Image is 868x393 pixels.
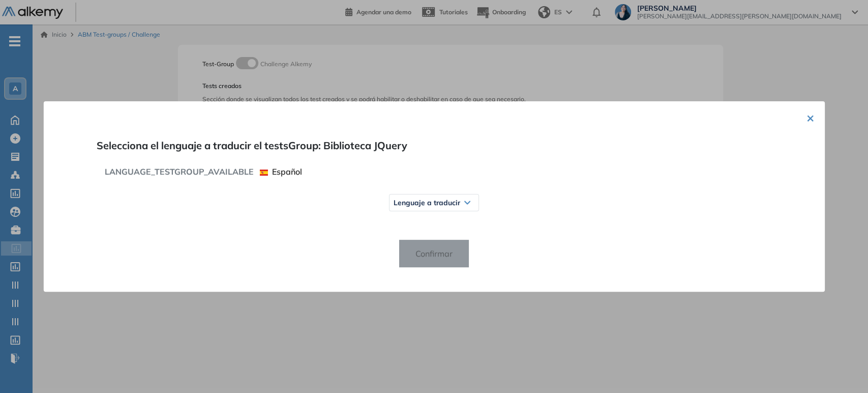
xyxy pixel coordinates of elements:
button: Confirmar [399,240,469,267]
span: LANGUAGE_TESTGROUP_AVAILABLE [104,166,302,177]
iframe: Chat Widget [817,344,868,393]
span: Confirmar [407,245,461,262]
button: × [806,111,815,124]
img: ESP [259,170,267,176]
div: Widget de chat [817,344,868,393]
span: Selecciona el lenguaje a traducir el testsGroup: Biblioteca JQuery [92,126,800,165]
span: Español [259,166,302,177]
span: Lenguaje a traducir [394,199,460,207]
